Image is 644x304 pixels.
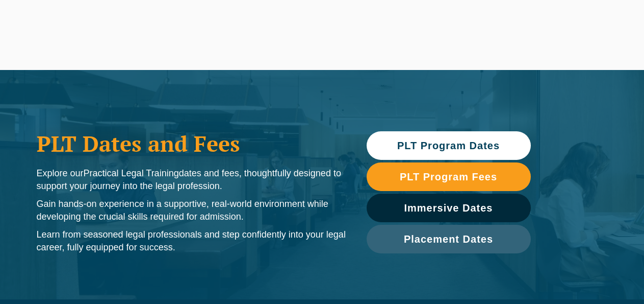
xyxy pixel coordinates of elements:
p: Learn from seasoned legal professionals and step confidently into your legal career, fully equipp... [37,228,346,254]
span: Immersive Dates [404,203,493,213]
span: PLT Program Dates [397,141,500,151]
p: Gain hands-on experience in a supportive, real-world environment while developing the crucial ski... [37,198,346,223]
span: Practical Legal Training [84,168,179,178]
p: Explore our dates and fees, thoughtfully designed to support your journey into the legal profession. [37,167,346,193]
span: PLT Program Fees [400,172,497,182]
a: PLT Program Fees [367,162,531,191]
a: Immersive Dates [367,194,531,222]
h1: PLT Dates and Fees [37,131,346,156]
span: Placement Dates [404,234,493,244]
a: Placement Dates [367,225,531,253]
a: PLT Program Dates [367,131,531,160]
